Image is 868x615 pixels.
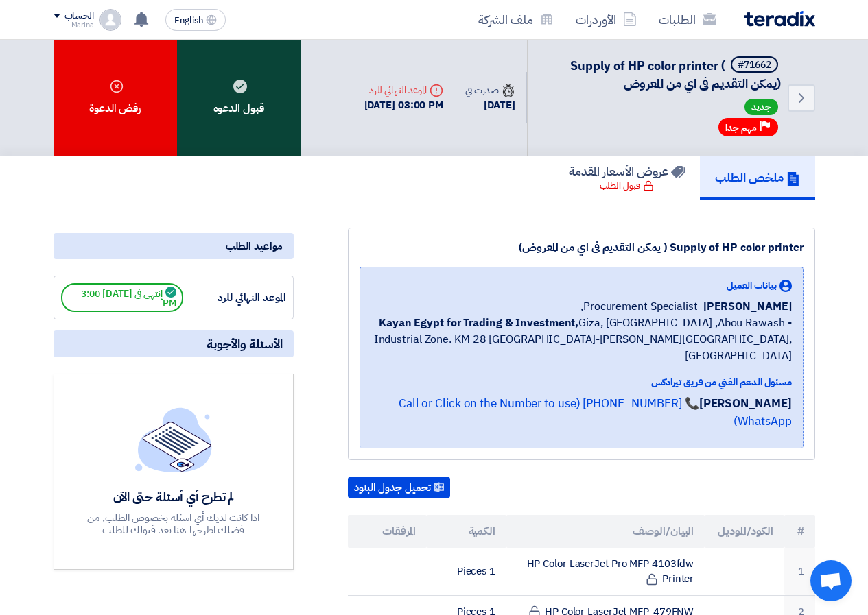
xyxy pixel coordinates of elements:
[348,515,427,548] th: المرفقات
[360,239,804,256] div: Supply of HP color printer ( يمكن التقديم فى اي من المعروض)
[364,97,444,113] div: [DATE] 03:00 PM
[705,515,784,548] th: الكود/الموديل
[54,233,294,259] div: مواعيد الطلب
[61,283,183,312] span: إنتهي في [DATE] 3:00 PM
[699,395,792,412] strong: [PERSON_NAME]
[64,10,94,22] div: الحساب
[738,60,771,70] div: #71662
[465,83,515,97] div: صدرت في
[379,315,578,331] b: Kayan Egypt for Trading & Investment,
[744,11,815,27] img: Teradix logo
[725,121,757,134] span: مهم جدا
[784,548,815,596] td: 1
[703,298,792,315] span: [PERSON_NAME]
[174,16,203,25] span: English
[371,375,792,389] div: مسئول الدعم الفني من فريق تيرادكس
[54,40,177,156] div: رفض الدعوة
[399,395,792,430] a: 📞 [PHONE_NUMBER] (Call or Click on the Number to use WhatsApp)
[506,548,705,596] td: HP Color LaserJet Pro MFP 4103fdw Printer
[570,56,781,93] span: Supply of HP color printer ( يمكن التقديم فى اي من المعروض)
[506,515,705,548] th: البيان/الوصف
[467,3,565,36] a: ملف الشركة
[569,163,685,179] h5: عروض الأسعار المقدمة
[715,169,800,185] h5: ملخص الطلب
[427,548,506,596] td: 1 Pieces
[784,515,815,548] th: #
[73,511,274,536] div: اذا كانت لديك أي اسئلة بخصوص الطلب, من فضلك اطرحها هنا بعد قبولك للطلب
[810,560,852,601] div: Open chat
[135,407,212,472] img: empty_state_list.svg
[207,336,283,352] span: الأسئلة والأجوبة
[364,83,444,97] div: الموعد النهائي للرد
[465,97,515,113] div: [DATE]
[700,156,815,200] a: ملخص الطلب
[371,315,792,364] span: Giza, [GEOGRAPHIC_DATA] ,Abou Rawash - Industrial Zone. KM 28 [GEOGRAPHIC_DATA]-[PERSON_NAME][GEO...
[580,298,698,315] span: Procurement Specialist,
[348,477,450,498] button: تحميل جدول البنود
[183,290,286,306] div: الموعد النهائي للرد
[177,40,301,156] div: قبول الدعوه
[554,156,700,200] a: عروض الأسعار المقدمة قبول الطلب
[727,278,777,293] span: بيانات العميل
[99,9,121,31] img: profile_test.png
[648,3,727,36] a: الطلبات
[54,21,94,29] div: Marina
[744,99,778,115] span: جديد
[73,489,274,505] div: لم تطرح أي أسئلة حتى الآن
[600,179,654,193] div: قبول الطلب
[544,56,781,92] h5: Supply of HP color printer ( يمكن التقديم فى اي من المعروض)
[165,9,226,31] button: English
[565,3,648,36] a: الأوردرات
[427,515,506,548] th: الكمية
